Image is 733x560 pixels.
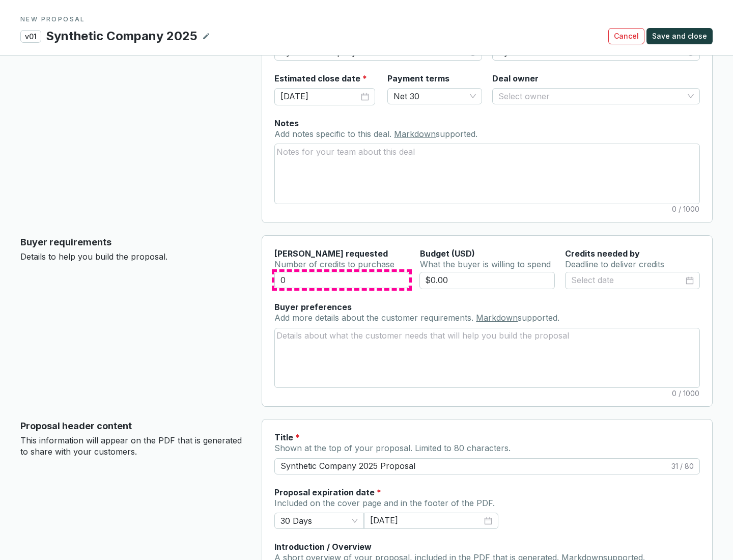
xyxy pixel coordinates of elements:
input: Select date [280,90,359,103]
p: Buyer requirements [20,235,245,249]
span: supported. [518,313,559,323]
label: Deal owner [492,73,539,84]
label: Proposal expiration date [274,487,381,498]
span: Save and close [652,31,707,41]
p: NEW PROPOSAL [20,15,713,23]
a: Markdown [394,129,436,139]
button: Cancel [608,28,644,44]
p: Details to help you build the proposal. [20,251,245,263]
span: What the buyer is willing to spend [420,259,551,269]
span: 30 Days [280,513,358,528]
input: Select date [571,274,684,287]
span: Number of credits to purchase [274,259,394,269]
span: Add notes specific to this deal. [274,129,394,139]
span: Net 30 [393,89,476,104]
span: 31 / 80 [671,461,694,471]
span: Shown at the top of your proposal. Limited to 80 characters. [274,443,511,453]
button: Save and close [646,28,713,44]
label: Notes [274,118,299,129]
span: supported. [436,129,477,139]
span: Included on the cover page and in the footer of the PDF. [274,498,495,508]
label: Estimated close date [274,73,367,84]
a: Markdown [476,313,518,323]
label: Payment terms [387,73,449,84]
span: Cancel [614,31,639,41]
p: This information will appear on the PDF that is generated to share with your customers. [20,435,245,457]
label: Title [274,432,300,443]
span: Budget (USD) [420,248,475,259]
label: Buyer preferences [274,301,352,313]
label: Introduction / Overview [274,541,372,552]
p: Synthetic Company 2025 [45,27,198,45]
p: v01 [20,30,41,43]
label: [PERSON_NAME] requested [274,248,388,259]
p: Proposal header content [20,419,245,433]
span: Add more details about the customer requirements. [274,313,476,323]
label: Credits needed by [565,248,640,259]
input: Select date [370,515,482,527]
span: Deadline to deliver credits [565,259,664,269]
